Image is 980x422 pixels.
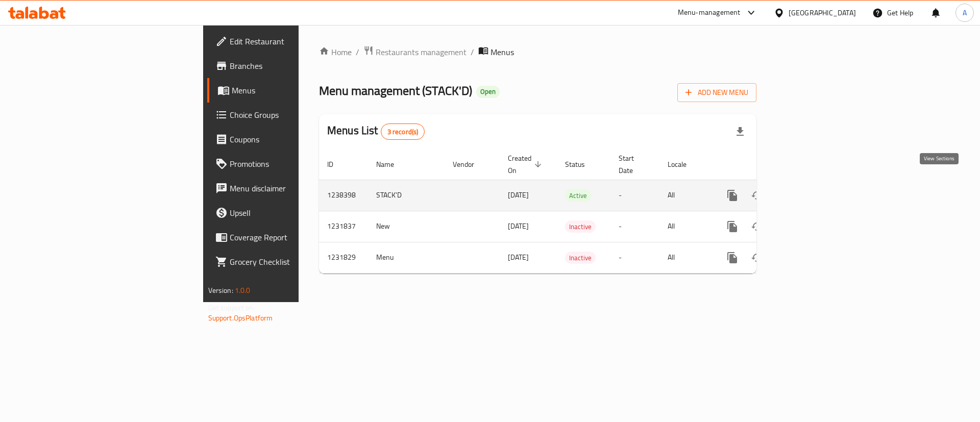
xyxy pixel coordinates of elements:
span: Open [476,87,500,96]
span: Menus [491,46,514,58]
th: Actions [712,149,826,180]
a: Grocery Checklist [207,250,367,274]
button: more [720,183,745,208]
nav: breadcrumb [319,45,756,59]
td: All [659,242,712,273]
div: Menu-management [678,7,741,19]
td: New [368,211,445,242]
span: [DATE] [508,219,529,233]
div: Export file [728,119,752,144]
table: enhanced table [319,149,826,274]
span: Version: [208,284,233,297]
span: Restaurants management [376,46,467,58]
span: Vendor [453,158,487,170]
td: - [610,211,659,242]
a: Coverage Report [207,225,367,250]
span: Get support on: [208,301,255,314]
span: 3 record(s) [381,127,425,137]
div: Open [476,86,500,98]
a: Restaurants management [363,45,467,59]
span: [DATE] [508,251,529,264]
span: Add New Menu [685,86,748,99]
button: Change Status [745,183,769,208]
button: Change Status [745,214,769,239]
button: more [720,214,745,239]
h2: Menus List [327,123,425,140]
td: All [659,211,712,242]
span: Coupons [230,133,359,145]
span: Menu disclaimer [230,182,359,194]
span: Promotions [230,158,359,170]
div: Total records count [381,123,425,140]
div: Active [565,189,591,202]
button: Change Status [745,245,769,270]
a: Support.OpsPlatform [208,311,273,325]
span: 1.0.0 [235,284,251,297]
span: Branches [230,60,359,72]
a: Upsell [207,201,367,225]
li: / [471,46,474,58]
span: Menus [232,84,359,96]
a: Menu disclaimer [207,176,367,201]
button: Add New Menu [677,83,756,102]
a: Menus [207,78,367,103]
span: Edit Restaurant [230,35,359,47]
span: Inactive [565,252,596,264]
span: Inactive [565,221,596,233]
span: Active [565,190,591,202]
a: Coupons [207,127,367,152]
td: Menu [368,242,445,273]
span: Created On [508,152,545,177]
span: Coverage Report [230,231,359,243]
span: A [963,7,967,18]
span: ID [327,158,347,170]
button: more [720,245,745,270]
span: Grocery Checklist [230,256,359,268]
a: Choice Groups [207,103,367,127]
a: Promotions [207,152,367,176]
td: STACK'D [368,180,445,211]
span: Status [565,158,598,170]
a: Branches [207,54,367,78]
span: Menu management ( STACK'D ) [319,79,472,102]
td: - [610,180,659,211]
span: Upsell [230,207,359,219]
span: Locale [668,158,700,170]
span: [DATE] [508,188,529,202]
td: - [610,242,659,273]
td: All [659,180,712,211]
span: Name [376,158,407,170]
div: [GEOGRAPHIC_DATA] [789,7,856,18]
span: Start Date [619,152,647,177]
a: Edit Restaurant [207,29,367,54]
span: Choice Groups [230,109,359,121]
